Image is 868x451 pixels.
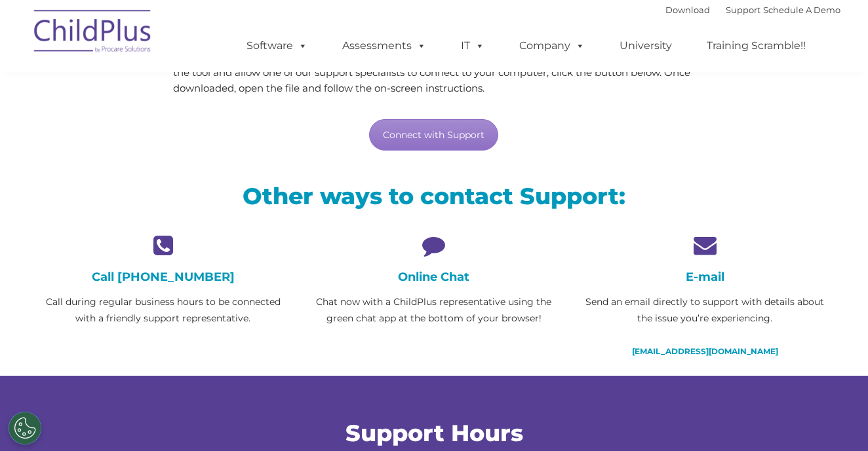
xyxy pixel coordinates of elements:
[233,33,321,59] a: Software
[665,5,840,15] font: |
[580,294,831,327] p: Send an email directly to support with details about the issue you’re experiencing.
[308,270,559,284] h4: Online Chat
[173,49,696,96] p: Through our secure support tool, we’ll connect to your computer and solve your issues for you! To...
[37,181,831,211] h2: Other ways to contact Support:
[580,270,831,284] h4: E-mail
[329,33,439,59] a: Assessments
[763,5,840,15] a: Schedule A Demo
[665,5,710,15] a: Download
[448,33,498,59] a: IT
[37,294,288,327] p: Call during regular business hours to be connected with a friendly support representative.
[506,33,598,59] a: Company
[726,5,760,15] a: Support
[37,270,288,284] h4: Call [PHONE_NUMBER]
[694,33,819,59] a: Training Scramble!!
[28,1,159,66] img: ChildPlus by Procare Solutions
[632,346,778,356] a: [EMAIL_ADDRESS][DOMAIN_NAME]
[369,119,498,151] a: Connect with Support
[308,294,559,327] p: Chat now with a ChildPlus representative using the green chat app at the bottom of your browser!
[9,412,41,444] button: Cookies Settings
[606,33,685,59] a: University
[345,419,523,447] span: Support Hours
